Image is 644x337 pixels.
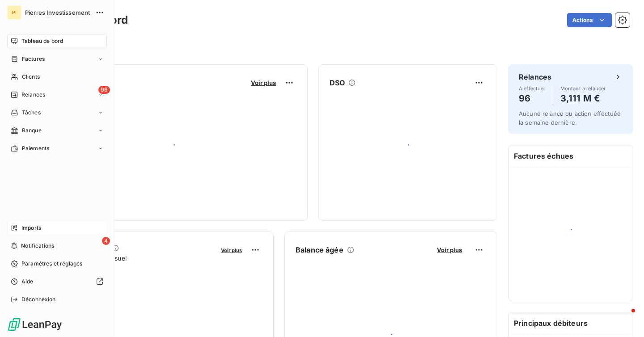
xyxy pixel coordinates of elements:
[251,79,276,86] span: Voir plus
[519,110,621,126] span: Aucune relance ou action effectuée la semaine dernière.
[330,77,345,88] h6: DSO
[21,37,63,45] span: Tableau de bord
[508,312,633,334] h6: Principaux débiteurs
[102,237,110,245] span: 4
[296,244,343,255] h6: Balance âgée
[21,278,34,286] span: Aide
[25,9,90,16] span: Pierres Investissement
[508,145,633,167] h6: Factures échues
[614,307,635,328] iframe: Intercom live chat
[21,242,54,250] span: Notifications
[22,55,45,63] span: Factures
[218,246,245,254] button: Voir plus
[21,260,82,268] span: Paramètres et réglages
[21,91,45,99] span: Relances
[519,86,546,91] span: À effectuer
[519,72,551,82] h6: Relances
[7,5,21,20] div: PI
[22,73,40,81] span: Clients
[51,253,215,263] span: Chiffre d'affaires mensuel
[437,246,462,253] span: Voir plus
[22,126,42,135] span: Banque
[7,317,63,332] img: Logo LeanPay
[221,247,242,253] span: Voir plus
[98,86,110,94] span: 96
[22,144,49,152] span: Paiements
[519,91,546,105] h4: 96
[21,295,56,303] span: Déconnexion
[248,79,279,87] button: Voir plus
[560,91,606,105] h4: 3,111 M €
[567,13,612,27] button: Actions
[560,86,606,91] span: Montant à relancer
[7,274,107,289] a: Aide
[434,246,465,254] button: Voir plus
[22,109,41,117] span: Tâches
[21,224,41,232] span: Imports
